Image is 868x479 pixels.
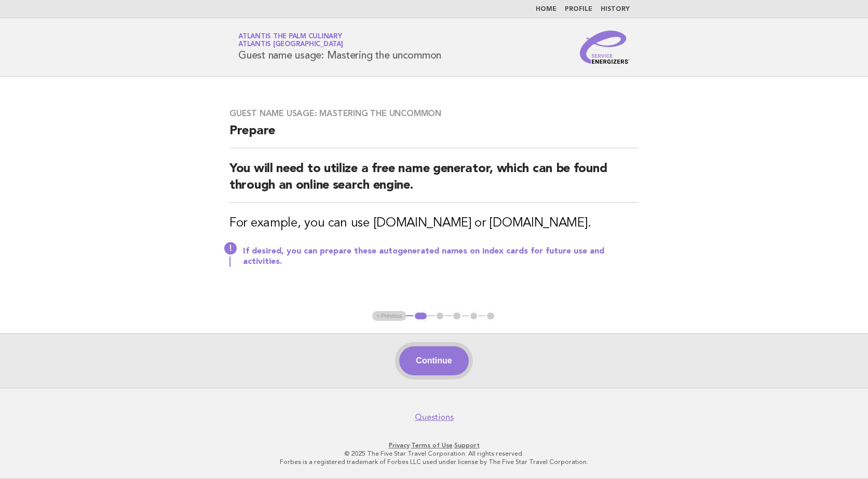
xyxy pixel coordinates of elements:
a: Atlantis The Palm CulinaryAtlantis [GEOGRAPHIC_DATA] [238,33,343,48]
a: Home [536,6,557,12]
span: Atlantis [GEOGRAPHIC_DATA] [238,41,343,48]
p: © 2025 The Five Star Travel Corporation. All rights reserved. [116,449,752,458]
a: Privacy [389,442,410,449]
img: Service Energizers [580,31,630,64]
button: Continue [399,346,468,375]
a: History [601,6,630,12]
a: Support [454,442,480,449]
a: Profile [565,6,592,12]
p: · · [116,441,752,449]
button: 1 [413,311,428,321]
a: Questions [415,412,454,422]
a: Terms of Use [411,442,453,449]
h3: For example, you can use [DOMAIN_NAME] or [DOMAIN_NAME]. [229,215,639,232]
h3: Guest name usage: Mastering the uncommon [229,108,639,119]
h2: You will need to utilize a free name generator, which can be found through an online search engine. [229,161,639,203]
p: Forbes is a registered trademark of Forbes LLC used under license by The Five Star Travel Corpora... [116,458,752,466]
h2: Prepare [229,123,639,148]
p: If desired, you can prepare these autogenerated names on index cards for future use and activities. [243,246,639,267]
h1: Guest name usage: Mastering the uncommon [238,34,441,61]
